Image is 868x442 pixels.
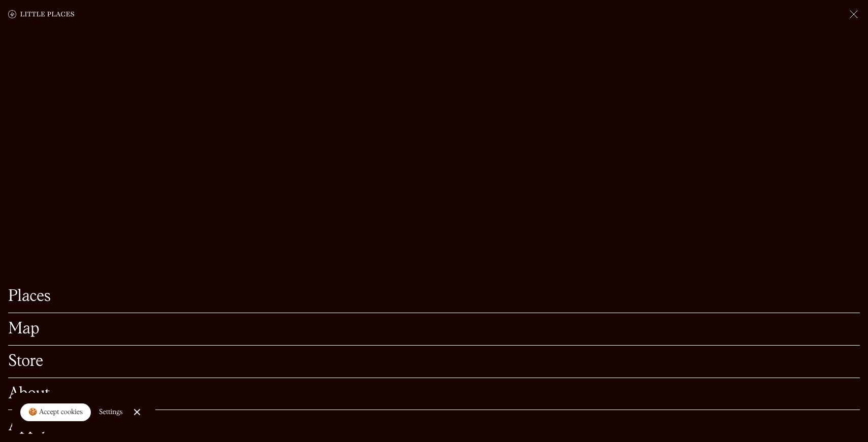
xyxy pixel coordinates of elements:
[28,407,83,418] div: 🍪 Accept cookies
[8,386,860,402] a: About
[99,401,123,424] a: Settings
[8,354,860,369] a: Store
[127,402,147,422] a: Close Cookie Popup
[8,289,860,304] a: Places
[20,403,91,422] a: 🍪 Accept cookies
[8,321,860,337] a: Map
[8,418,860,434] a: Apply
[137,412,137,413] div: Close Cookie Popup
[99,409,123,416] div: Settings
